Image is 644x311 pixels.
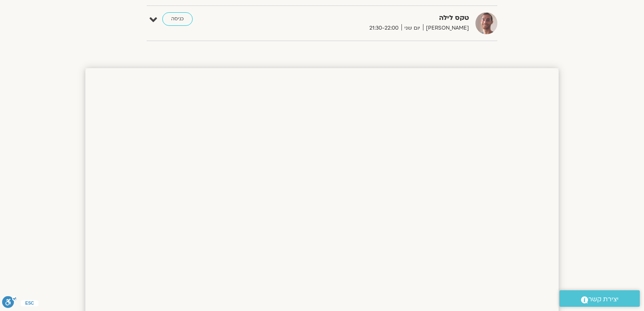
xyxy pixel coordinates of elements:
span: [PERSON_NAME] [423,24,469,33]
a: יצירת קשר [559,290,640,307]
span: יצירת קשר [588,294,619,305]
span: 21:30-22:00 [366,24,401,33]
a: כניסה [162,12,193,26]
strong: טקס לילה [262,12,469,24]
span: יום שני [401,24,423,33]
